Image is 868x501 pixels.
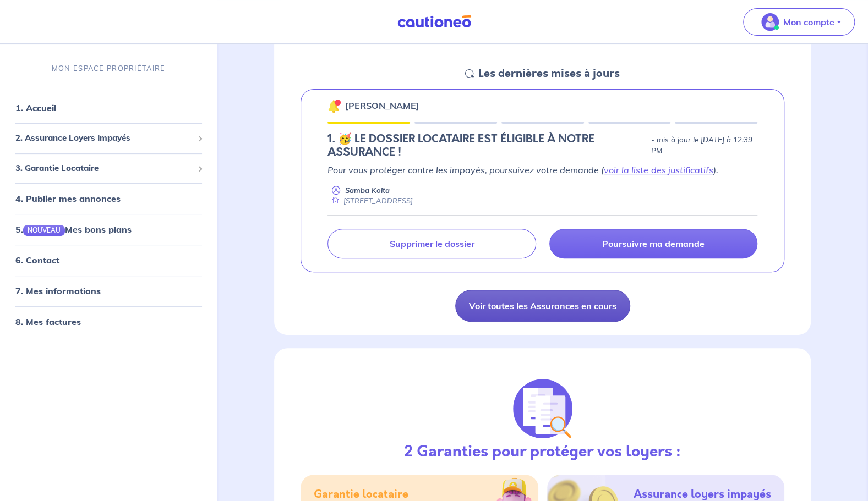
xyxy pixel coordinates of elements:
[4,97,212,119] div: 1. Accueil
[783,15,834,29] p: Mon compte
[15,132,193,145] span: 2. Assurance Loyers Impayés
[345,185,390,196] p: Samba Koita
[52,63,165,74] p: MON ESPACE PROPRIÉTAIRE
[327,163,757,177] p: Pour vous protéger contre les impayés, poursuivez votre demande ( ).
[651,135,757,157] p: - mis à jour le [DATE] à 12:39 PM
[393,15,476,29] img: Cautioneo
[327,100,341,113] img: 🔔
[404,443,681,461] h3: 2 Garanties pour protéger vos loyers :
[4,158,212,179] div: 3. Garantie Locataire
[4,218,212,240] div: 5.NOUVEAUMes bons plans
[743,8,855,36] button: illu_account_valid_menu.svgMon compte
[15,102,56,113] a: 1. Accueil
[478,67,620,80] h5: Les dernières mises à jours
[15,285,101,296] a: 7. Mes informations
[4,311,212,333] div: 8. Mes factures
[4,280,212,302] div: 7. Mes informations
[327,133,647,159] h5: 1.︎ 🥳 LE DOSSIER LOCATAIRE EST ÉLIGIBLE À NOTRE ASSURANCE !
[4,249,212,271] div: 6. Contact
[345,99,419,112] p: [PERSON_NAME]
[314,488,408,501] h5: Garantie locataire
[389,238,474,249] p: Supprimer le dossier
[15,316,81,327] a: 8. Mes factures
[15,224,132,235] a: 5.NOUVEAUMes bons plans
[327,133,757,159] div: state: ELIGIBILITY-RESULT-IN-PROGRESS, Context: MORE-THAN-6-MONTHS,MAYBE-CERTIFICATE,ALONE,LESSOR...
[4,128,212,149] div: 2. Assurance Loyers Impayés
[761,13,779,31] img: illu_account_valid_menu.svg
[4,188,212,210] div: 4. Publier mes annonces
[604,164,713,175] a: voir la liste des justificatifs
[15,162,193,175] span: 3. Garantie Locataire
[602,238,705,249] p: Poursuivre ma demande
[327,229,536,258] a: Supprimer le dossier
[327,196,413,206] div: [STREET_ADDRESS]
[455,290,630,322] a: Voir toutes les Assurances en cours
[15,193,121,204] a: 4. Publier mes annonces
[549,229,757,258] a: Poursuivre ma demande
[634,488,771,501] h5: Assurance loyers impayés
[15,255,59,266] a: 6. Contact
[513,379,572,438] img: justif-loupe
